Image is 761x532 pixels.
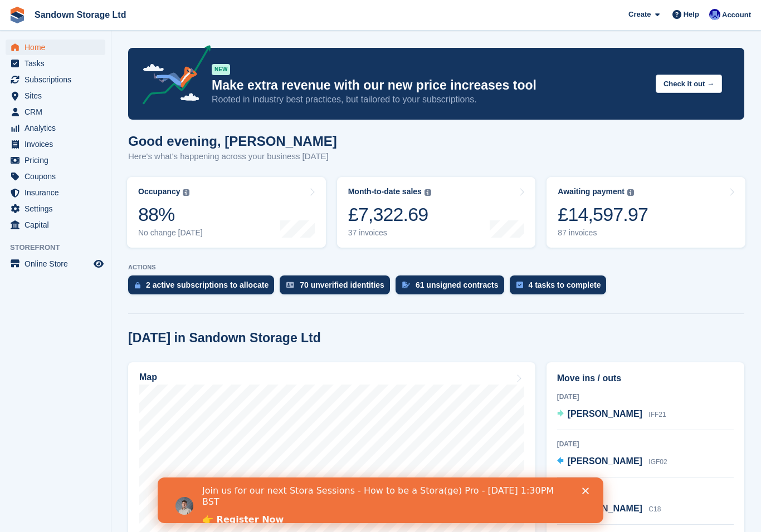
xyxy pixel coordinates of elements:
[25,185,91,200] span: Insurance
[568,456,642,466] span: [PERSON_NAME]
[6,217,105,233] a: menu
[30,6,130,24] a: Sandown Storage Ltd
[6,169,105,184] a: menu
[416,280,499,289] div: 61 unsigned contracts
[25,88,91,104] span: Sites
[568,504,642,513] span: [PERSON_NAME]
[25,201,91,216] span: Settings
[557,392,734,402] div: [DATE]
[510,275,612,300] a: 4 tasks to complete
[348,187,422,196] div: Month-to-date sales
[6,88,105,104] a: menu
[516,282,523,288] img: task-75834270c22a3079a89374b754ae025e5fb1db73e45f91037f5363f120a921f8.svg
[648,458,667,466] span: IGF02
[25,40,91,55] span: Home
[337,177,536,248] a: Month-to-date sales £7,322.69 37 invoices
[627,189,634,196] img: icon-info-grey-7440780725fd019a000dd9b08b2336e03edf1995a4989e88bcd33f0948082b44.svg
[6,40,105,55] a: menu
[25,256,91,272] span: Online Store
[648,505,661,513] span: C18
[9,7,26,23] img: stora-icon-8386f47178a22dfd0bd8f6a31ec36ba5ce8667c1dd55bd0f319d3a0aa187defe.svg
[128,264,744,271] p: ACTIONS
[25,72,91,87] span: Subscriptions
[6,136,105,152] a: menu
[92,257,105,270] a: Preview store
[10,242,111,253] span: Storefront
[133,45,211,109] img: price-adjustments-announcement-icon-8257ccfd72463d97f412b2fc003d46551f7dbcb40ab6d574587a9cd5c0d94...
[6,185,105,200] a: menu
[146,280,269,289] div: 2 active subscriptions to allocate
[6,120,105,136] a: menu
[128,134,337,149] h1: Good evening, [PERSON_NAME]
[568,409,642,418] span: [PERSON_NAME]
[138,187,180,196] div: Occupancy
[127,177,326,248] a: Occupancy 88% No change [DATE]
[6,104,105,120] a: menu
[557,486,734,496] div: [DATE]
[6,56,105,71] a: menu
[6,152,105,168] a: menu
[128,150,337,163] p: Here's what's happening across your business [DATE]
[135,282,140,289] img: active_subscription_to_allocate_icon-d502201f5373d7db506a760aba3b589e785aa758c864c3986d89f69b8ff3...
[183,189,189,196] img: icon-info-grey-7440780725fd019a000dd9b08b2336e03edf1995a4989e88bcd33f0948082b44.svg
[348,228,431,238] div: 37 invoices
[25,56,91,71] span: Tasks
[425,10,436,17] div: Close
[558,203,648,226] div: £14,597.97
[557,372,734,385] h2: Move ins / outs
[722,9,751,21] span: Account
[128,331,321,346] h2: [DATE] in Sandown Storage Ltd
[547,177,745,248] a: Awaiting payment £14,597.97 87 invoices
[6,256,105,272] a: menu
[300,280,384,289] div: 70 unverified identities
[45,37,126,49] a: 👉 Register Now
[6,72,105,87] a: menu
[557,455,667,469] a: [PERSON_NAME] IGF02
[425,189,431,196] img: icon-info-grey-7440780725fd019a000dd9b08b2336e03edf1995a4989e88bcd33f0948082b44.svg
[529,280,601,289] div: 4 tasks to complete
[557,407,666,422] a: [PERSON_NAME] IFF21
[396,275,510,300] a: 61 unsigned contracts
[25,152,91,168] span: Pricing
[558,187,625,196] div: Awaiting payment
[6,201,105,216] a: menu
[402,282,410,288] img: contract_signature_icon-13c848040528278c33f63329250d36e43548de30e8caae1d1a13099fd9432cc5.svg
[25,169,91,184] span: Coupons
[25,136,91,152] span: Invoices
[139,372,157,382] h2: Map
[709,9,720,20] img: Jeremy Hannan
[138,203,203,226] div: 88%
[684,9,699,20] span: Help
[348,203,431,226] div: £7,322.69
[25,104,91,120] span: CRM
[25,217,91,233] span: Capital
[128,275,280,300] a: 2 active subscriptions to allocate
[280,275,396,300] a: 70 unverified identities
[158,477,603,523] iframe: Intercom live chat banner
[212,93,647,106] p: Rooted in industry best practices, but tailored to your subscriptions.
[557,502,661,516] a: [PERSON_NAME] C18
[212,77,647,93] p: Make extra revenue with our new price increases tool
[212,64,230,75] div: NEW
[557,439,734,449] div: [DATE]
[25,120,91,136] span: Analytics
[286,282,294,288] img: verify_identity-adf6edd0f0f0b5bbfe63781bf79b02c33cf7c696d77639b501bdc392416b5a36.svg
[656,75,722,93] button: Check it out →
[558,228,648,238] div: 87 invoices
[138,228,203,238] div: No change [DATE]
[648,411,666,418] span: IFF21
[628,9,651,20] span: Create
